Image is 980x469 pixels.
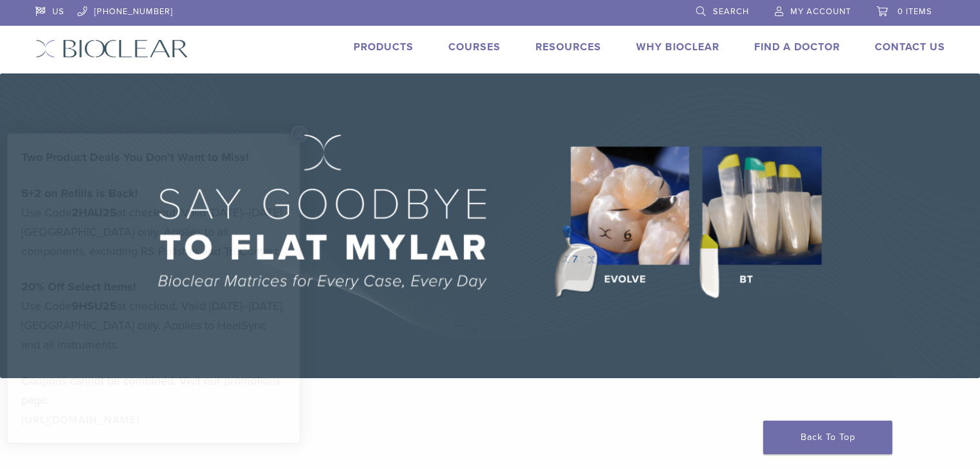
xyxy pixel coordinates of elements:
strong: 2HAU25 [72,206,117,220]
img: Bioclear [35,39,188,58]
a: Courses [448,41,501,53]
a: Resources [535,41,601,53]
a: [URL][DOMAIN_NAME] [21,414,139,426]
strong: 5+2 on Refills is Back! [21,186,138,200]
span: My Account [790,6,851,17]
p: Use Code at checkout. Valid [DATE]–[DATE], [GEOGRAPHIC_DATA] only. Applies to all components, exc... [21,184,286,261]
p: Use Code at checkout. Valid [DATE]–[DATE], [GEOGRAPHIC_DATA] only. Applies to HeatSync and all in... [21,277,286,354]
a: Contact Us [875,41,945,53]
a: Back To Top [763,421,892,454]
span: Search [713,6,749,17]
strong: Two Product Deals You Don’t Want to Miss! [21,150,249,164]
button: Close [291,126,308,142]
a: Why Bioclear [636,41,719,53]
strong: 20% Off Select Items! [21,280,136,294]
p: Coupons cannot be combined. Visit our promotions page: [21,371,286,429]
span: 0 items [897,6,932,17]
a: Find A Doctor [754,41,840,53]
strong: 9HSU25 [72,299,117,313]
a: Products [354,41,414,53]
